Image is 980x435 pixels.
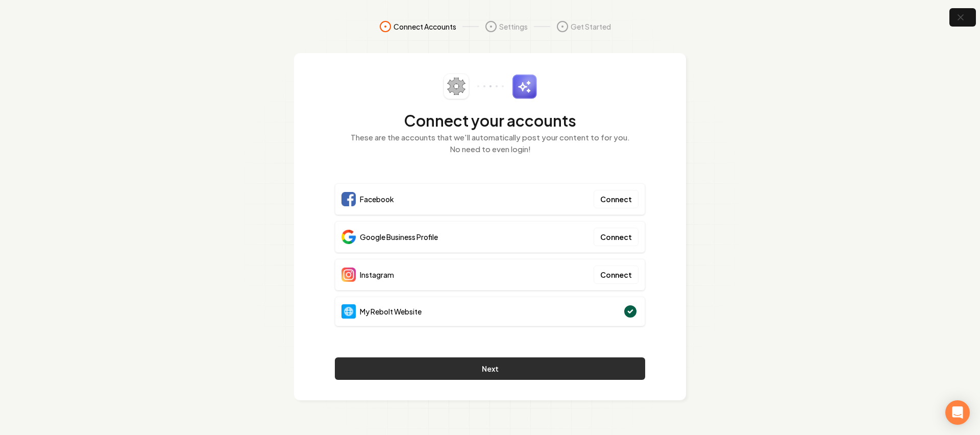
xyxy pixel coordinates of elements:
img: connector-dots.svg [477,85,504,87]
img: sparkles.svg [512,74,537,99]
img: Instagram [341,268,356,282]
h2: Connect your accounts [335,111,645,130]
span: Facebook [360,194,394,204]
button: Connect [594,190,639,208]
button: Connect [594,265,639,284]
div: Open Intercom Messenger [945,400,970,425]
img: Facebook [341,192,356,206]
span: My Rebolt Website [360,306,422,317]
img: Website [341,304,356,319]
p: These are the accounts that we'll automatically post your content to for you. No need to even login! [335,132,645,155]
img: Google [341,230,356,244]
span: Instagram [360,270,394,280]
span: Settings [499,21,528,32]
span: Get Started [571,21,611,32]
span: Google Business Profile [360,232,438,242]
button: Next [335,357,645,380]
button: Connect [594,228,639,246]
span: Connect Accounts [394,21,456,32]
